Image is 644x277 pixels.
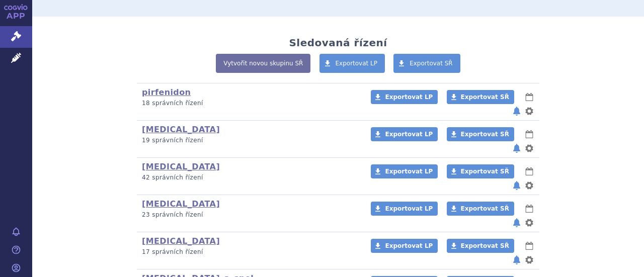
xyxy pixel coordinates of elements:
a: Exportovat SŘ [447,127,514,141]
span: Exportovat LP [385,242,433,249]
button: nastavení [524,142,534,154]
a: Exportovat LP [371,164,438,178]
p: 42 správních řízení [142,173,358,182]
button: notifikace [512,142,522,154]
span: Exportovat LP [385,168,433,175]
a: Exportovat LP [371,239,438,253]
button: lhůty [524,128,534,140]
span: Exportovat SŘ [461,94,509,101]
a: Exportovat SŘ [447,239,514,253]
button: notifikace [512,217,522,229]
a: Exportovat SŘ [447,90,514,104]
p: 17 správních řízení [142,248,358,256]
a: [MEDICAL_DATA] [142,162,220,171]
button: notifikace [512,254,522,266]
button: lhůty [524,165,534,177]
button: notifikace [512,179,522,192]
p: 23 správních řízení [142,211,358,219]
span: Exportovat LP [336,60,378,67]
span: Exportovat SŘ [461,242,509,249]
button: nastavení [524,217,534,229]
a: Exportovat LP [319,54,385,73]
button: nastavení [524,105,534,117]
a: Exportovat SŘ [447,202,514,216]
a: Exportovat SŘ [393,54,460,73]
span: Exportovat SŘ [461,205,509,212]
button: notifikace [512,105,522,117]
a: [MEDICAL_DATA] [142,236,220,246]
span: Exportovat SŘ [461,131,509,138]
a: Exportovat LP [371,90,438,104]
button: lhůty [524,240,534,252]
a: Exportovat LP [371,127,438,141]
a: [MEDICAL_DATA] [142,199,220,209]
h2: Sledovaná řízení [289,37,387,49]
a: [MEDICAL_DATA] [142,125,220,134]
a: Exportovat LP [371,202,438,216]
a: Vytvořit novou skupinu SŘ [216,54,310,73]
button: nastavení [524,179,534,192]
a: Exportovat SŘ [447,164,514,178]
span: Exportovat LP [385,205,433,212]
button: lhůty [524,91,534,103]
button: lhůty [524,203,534,215]
span: Exportovat SŘ [410,60,453,67]
p: 19 správních řízení [142,136,358,145]
p: 18 správních řízení [142,99,358,108]
button: nastavení [524,254,534,266]
span: Exportovat SŘ [461,168,509,175]
a: pirfenidon [142,87,191,97]
span: Exportovat LP [385,131,433,138]
span: Exportovat LP [385,94,433,101]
